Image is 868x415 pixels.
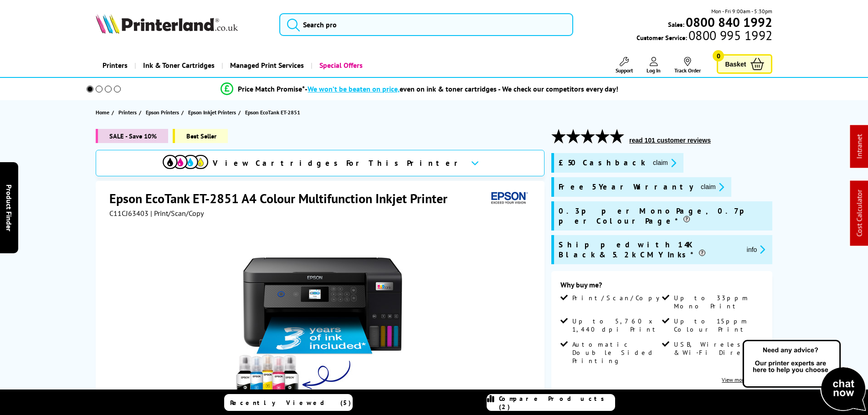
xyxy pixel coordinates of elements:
[616,67,633,74] span: Support
[686,14,772,31] b: 0800 840 1992
[188,108,238,117] a: Epson Inkjet Printers
[647,57,661,74] a: Log In
[118,108,137,117] span: Printers
[499,395,615,411] span: Compare Products (2)
[5,184,14,231] span: Product Finder
[118,108,139,117] a: Printers
[238,84,305,93] span: Price Match Promise*
[559,206,768,226] span: 0.3p per Mono Page, 0.7p per Colour Page*
[740,338,868,413] img: Open Live Chat window
[213,158,463,168] span: View Cartridges For This Printer
[96,129,168,143] span: SALE - Save 10%
[674,317,761,333] span: Up to 15ppm Colour Print
[245,108,303,117] a: Epson EcoTank ET-2851
[173,129,228,143] span: Best Seller
[279,13,573,36] input: Search pro
[560,280,763,294] div: Why buy me?
[308,84,400,93] span: We won’t be beaten on price,
[674,294,761,310] span: Up to 33ppm Mono Print
[96,54,134,77] a: Printers
[221,54,311,77] a: Managed Print Services
[650,158,679,168] button: promo-description
[487,394,615,411] a: Compare Products (2)
[668,20,684,29] span: Sales:
[150,209,204,218] span: | Print/Scan/Copy
[163,155,208,169] img: View Cartridges
[627,136,714,144] button: read 101 customer reviews
[722,376,763,383] a: View more details
[637,31,772,42] span: Customer Service:
[855,134,864,159] a: Intranet
[572,317,660,333] span: Up to 5,760 x 1,440 dpi Print
[224,394,353,411] a: Recently Viewed (5)
[146,108,179,117] span: Epson Printers
[96,108,109,117] span: Home
[96,108,112,117] a: Home
[146,108,181,117] a: Epson Printers
[134,54,221,77] a: Ink & Toner Cartridges
[698,182,727,192] button: promo-description
[572,340,660,365] span: Automatic Double Sided Printing
[855,190,864,237] a: Cost Calculator
[713,50,724,61] span: 0
[711,7,772,15] span: Mon - Fri 9:00am - 5:30pm
[647,67,661,74] span: Log In
[143,54,215,77] span: Ink & Toner Cartridges
[230,399,351,407] span: Recently Viewed (5)
[559,158,646,168] span: £50 Cashback
[744,244,768,255] button: promo-description
[559,182,693,192] span: Free 5 Year Warranty
[96,14,268,36] a: Printerland Logo
[674,340,761,357] span: USB, Wireless & Wi-Fi Direct
[684,18,772,26] a: 0800 840 1992
[109,209,149,218] span: C11CJ63403
[725,58,746,70] span: Basket
[559,240,740,260] span: Shipped with 14K Black & 5.2k CMY Inks*
[109,190,457,207] h1: Epson EcoTank ET-2851 A4 Colour Multifunction Inkjet Printer
[687,31,772,40] span: 0800 995 1992
[245,108,300,117] span: Epson EcoTank ET-2851
[572,294,666,302] span: Print/Scan/Copy
[188,108,236,117] span: Epson Inkjet Printers
[311,54,370,77] a: Special Offers
[674,57,701,74] a: Track Order
[232,236,411,415] img: Epson EcoTank ET-2851
[305,84,618,93] div: - even on ink & toner cartridges - We check our competitors every day!
[616,57,633,74] a: Support
[74,81,765,97] li: modal_Promise
[717,54,772,74] a: Basket 0
[488,190,529,207] img: Epson
[96,14,238,34] img: Printerland Logo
